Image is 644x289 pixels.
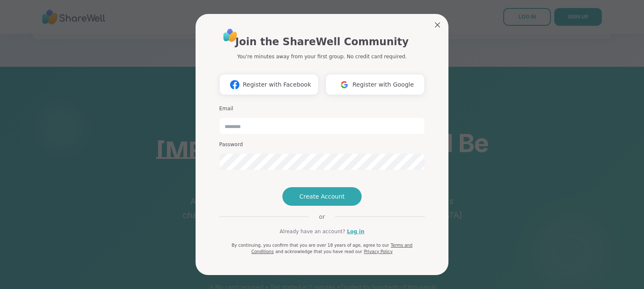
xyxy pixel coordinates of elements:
span: Register with Google [352,80,414,89]
img: ShareWell Logomark [227,77,243,93]
a: Privacy Policy [364,249,392,254]
h3: Password [219,141,425,148]
h3: Email [219,105,425,112]
button: Register with Google [325,74,425,95]
p: You're minutes away from your first group. No credit card required. [237,53,407,60]
img: ShareWell Logomark [336,77,352,93]
a: Terms and Conditions [251,243,412,254]
span: or [309,213,335,221]
button: Register with Facebook [219,74,319,95]
span: Already have an account? [279,228,345,235]
a: Log in [347,228,364,235]
span: By continuing, you confirm that you are over 18 years of age, agree to our [231,243,389,248]
span: Register with Facebook [243,80,311,89]
span: and acknowledge that you have read our [275,249,362,254]
button: Create Account [282,187,362,206]
img: ShareWell Logo [221,26,240,45]
h1: Join the ShareWell Community [235,34,408,49]
span: Create Account [299,192,345,201]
